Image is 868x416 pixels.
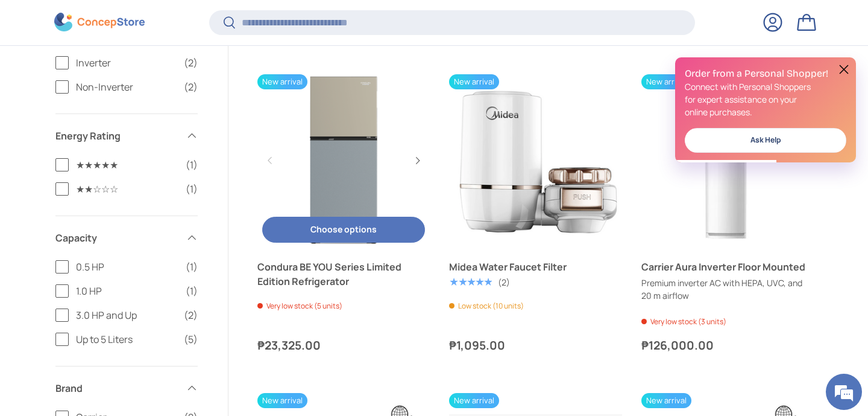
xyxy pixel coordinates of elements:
span: (1) [186,182,198,196]
a: Ask Help [685,128,846,153]
span: 0.5 HP [76,260,178,274]
span: New arrival [257,74,307,89]
span: (5) [184,332,198,347]
span: Brand [55,381,178,395]
summary: Capacity [55,216,198,260]
span: New arrival [257,393,307,408]
textarea: Type your message and hit 'Enter' [6,283,230,325]
span: (1) [186,284,198,298]
h2: Order from a Personal Shopper! [685,67,846,80]
div: Minimize live chat window [198,6,227,35]
span: (2) [184,56,198,70]
span: Up to 5 Liters [76,332,177,347]
span: New arrival [449,74,499,89]
span: 3.0 HP and Up [76,308,177,322]
span: Energy Rating [55,129,178,143]
span: (2) [184,308,198,322]
summary: Brand [55,366,198,410]
span: New arrival [641,74,691,89]
img: ConcepStore [54,13,145,32]
span: We're online! [70,129,166,251]
a: Midea Water Faucet Filter [449,74,621,247]
span: Inverter [76,56,177,70]
span: ★★★★★ [76,158,178,172]
a: Midea Water Faucet Filter [449,260,621,274]
a: Carrier Aura Inverter Floor Mounted [641,74,814,247]
p: Connect with Personal Shoppers for expert assistance on your online purchases. [685,80,846,118]
span: (2) [184,80,198,94]
a: Condura BE YOU Series Limited Edition Refrigerator [257,74,430,247]
span: 1.0 HP [76,284,178,298]
span: New arrival [641,393,691,408]
a: Carrier Aura Inverter Floor Mounted [641,260,814,274]
div: Chat with us now [63,68,203,83]
span: New arrival [449,393,499,408]
summary: Energy Rating [55,114,198,158]
span: ★★☆☆☆ [76,182,178,196]
span: Capacity [55,231,178,245]
span: Non-Inverter [76,80,177,94]
button: Choose options [262,217,425,243]
a: Condura BE YOU Series Limited Edition Refrigerator [257,260,430,289]
span: (1) [186,158,198,172]
span: (1) [186,260,198,274]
